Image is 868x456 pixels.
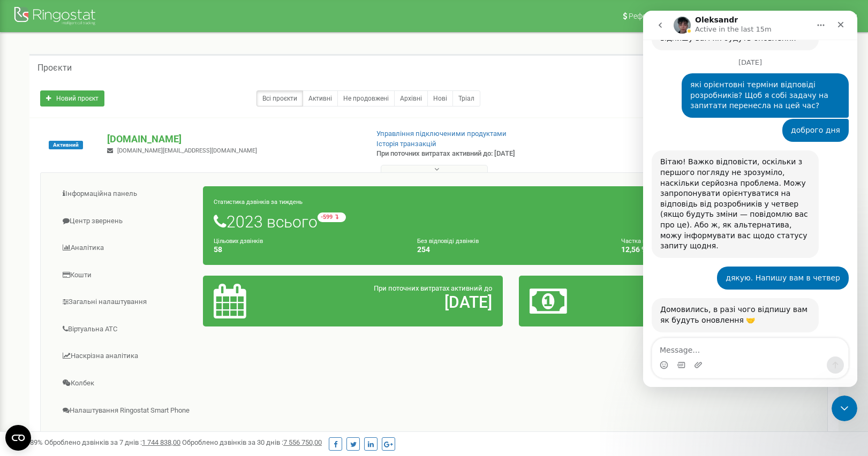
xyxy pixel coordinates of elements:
a: Інформаційна панель [49,181,203,207]
a: Загальні налаштування [49,289,203,315]
a: Активні [303,90,338,107]
small: Без відповіді дзвінків [417,238,479,245]
a: Новий проєкт [40,90,104,107]
span: При поточних витратах активний до [374,284,492,292]
a: Кошти [49,262,203,288]
a: Налаштування Ringostat Smart Phone [49,398,203,424]
h2: 2 294,64 $ [628,293,809,311]
iframe: Intercom live chat [832,396,857,421]
u: 1 744 838,00 [142,438,180,446]
h5: Проєкти [37,63,72,73]
a: Колбек [49,370,203,397]
a: Архівні [394,90,428,107]
h4: 254 [417,246,605,254]
a: Всі проєкти [256,90,303,107]
h2: [DATE] [312,293,492,311]
a: Віртуальна АТС [49,316,203,343]
h4: 12,56 % [621,246,809,254]
a: Історія транзакцій [376,140,436,148]
button: Open CMP widget [5,425,31,451]
h4: 58 [214,246,401,254]
span: [DOMAIN_NAME][EMAIL_ADDRESS][DOMAIN_NAME] [117,147,257,154]
a: Центр звернень [49,208,203,234]
a: Не продовжені [337,90,395,107]
small: Статистика дзвінків за тиждень [214,199,303,206]
u: 7 556 750,00 [283,438,322,446]
span: Оброблено дзвінків за 7 днів : [44,438,180,446]
small: Частка пропущених дзвінків [621,238,700,245]
a: Тріал [452,90,480,107]
p: При поточних витратах активний до: [DATE] [376,149,561,159]
iframe: Intercom live chat [643,11,857,387]
a: Наскрізна аналітика [49,343,203,369]
h1: 2023 всього [214,212,809,231]
a: Аналiтика [49,235,203,261]
a: Інтеграція [49,424,203,451]
a: Нові [427,90,453,107]
small: Цільових дзвінків [214,238,263,245]
span: Реферальна програма [629,12,708,20]
span: Активний [49,141,83,149]
p: [DOMAIN_NAME] [107,132,359,146]
a: Управління підключеними продуктами [376,130,507,138]
small: -599 [318,212,346,222]
span: Оброблено дзвінків за 30 днів : [182,438,322,446]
